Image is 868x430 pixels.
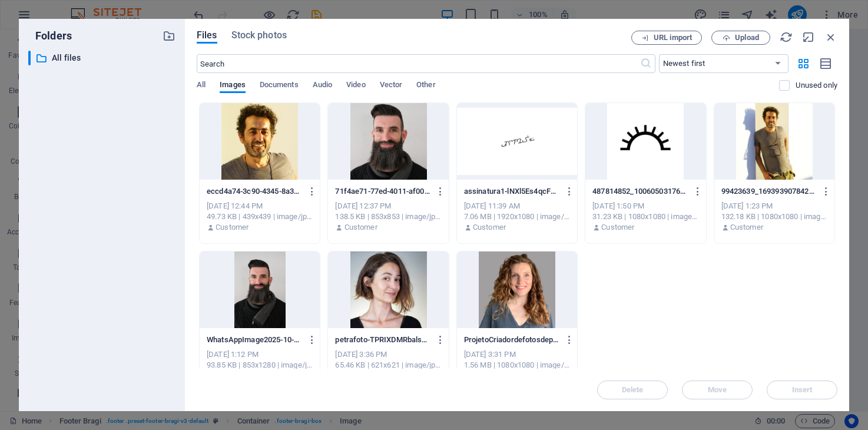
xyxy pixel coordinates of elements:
[824,31,837,44] i: Close
[721,211,827,222] div: 132.18 KB | 1080x1080 | image/jpeg
[730,222,763,233] p: Customer
[721,201,827,211] div: [DATE] 1:23 PM
[796,80,837,91] p: Displays only files that are not in use on the website. Files added during this session can still...
[416,78,435,94] span: Other
[592,211,698,222] div: 31.23 KB | 1080x1080 | image/jpeg
[592,201,698,211] div: [DATE] 1:50 PM
[335,360,441,371] div: 65.46 KB | 621x621 | image/jpeg
[231,28,287,42] span: Stock photos
[313,78,332,94] span: Audio
[654,34,692,41] span: URL import
[207,211,313,222] div: 49.73 KB | 439x439 | image/jpeg
[346,78,365,94] span: Video
[197,78,206,94] span: All
[344,222,377,233] p: Customer
[711,31,770,45] button: Upload
[335,349,441,360] div: [DATE] 3:36 PM
[335,186,430,197] p: 71f4ae71-77ed-4011-af00-6eacb935233f-sP-lCSKS8203cA5kqHL6fQ.jpg
[592,186,688,197] p: 487814852_1006050317620006_5128361163348126525_n-lnJUkRjR-VJZFHiejS-OCw.jpg
[335,211,441,222] div: 138.5 KB | 853x853 | image/jpeg
[335,201,441,211] div: [DATE] 12:37 PM
[197,54,640,73] input: Search
[207,335,302,345] p: WhatsAppImage2025-10-01at12.12.17-Fjo2AoPoVQ0IjcNChLhLow.jpeg
[220,78,246,94] span: Images
[601,222,634,233] p: Customer
[464,335,559,345] p: ProjetoCriadordefotosdeperfil-F3eXfLCucCf5tq8_r85tmg.png
[216,222,249,233] p: Customer
[52,51,154,65] p: All files
[802,31,815,44] i: Minimize
[721,186,817,197] p: 99423639_169393907842532_5947536154470383616_n-Gy8L4IxfE9Hng7zE-86eXg.jpg
[473,222,506,233] p: Customer
[197,28,217,42] span: Files
[464,349,570,360] div: [DATE] 3:31 PM
[28,51,31,65] div: ​
[464,186,559,197] p: assinatura1-lNXl5Es4qcFGqdeV8vgpCw.gif
[780,31,793,44] i: Reload
[380,78,403,94] span: Vector
[260,78,299,94] span: Documents
[735,34,759,41] span: Upload
[335,335,430,345] p: petrafoto-TPRIXDMRbalsJG80crWmAA.jpg
[163,29,175,42] i: Create new folder
[207,201,313,211] div: [DATE] 12:44 PM
[464,201,570,211] div: [DATE] 11:39 AM
[207,186,302,197] p: eccd4a74-3c90-4345-8a3b-c5e992944347-KtMV7Xu-Gc19Rmy1U-l3YQ.jpg
[207,349,313,360] div: [DATE] 1:12 PM
[207,360,313,371] div: 93.85 KB | 853x1280 | image/jpeg
[464,211,570,222] div: 7.06 MB | 1920x1080 | image/gif
[464,360,570,371] div: 1.56 MB | 1080x1080 | image/png
[28,28,72,44] p: Folders
[631,31,702,45] button: URL import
